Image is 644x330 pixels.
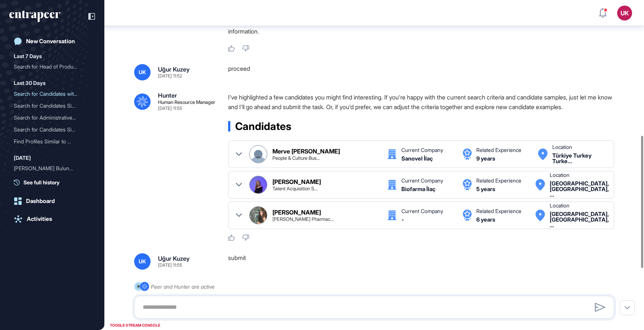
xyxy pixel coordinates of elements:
[14,100,91,112] div: Search for Candidates Similar to Sarah Olyavkin on LinkedIn
[26,198,55,204] div: Dashboard
[14,52,42,61] div: Last 7 Days
[550,211,609,228] div: Istanbul, Istanbul, Türkiye Turkey Turkey
[9,194,95,209] a: Dashboard
[158,74,182,78] div: [DATE] 11:52
[272,217,334,222] div: Abdi Ibrahim Pharmaceuticals şirketinde Human Resources Business Partner
[139,69,146,75] span: UK
[158,106,182,111] div: [DATE] 11:55
[14,136,91,147] div: Find Profiles Similar to Feyza Dağıstan
[14,162,91,174] div: Özgür Akaoğlu'nun Bulunması
[401,209,443,214] div: Current Company
[158,100,215,105] div: Human Resource Manager
[14,112,91,124] div: Search for Administrative Affairs Expert with 5 Years Experience in Automotive Sector in Istanbul
[9,10,60,22] div: entrapeer-logo
[151,282,215,291] div: Peer and Hunter are active
[476,186,495,192] div: 5 years
[14,112,85,124] div: Search for Administrative...
[401,186,435,192] div: Biofarma İlaç
[14,61,91,73] div: Search for Head of Product candidates from Entrapeer with up to 20 years of experience in San Fra...
[9,212,95,226] a: Activities
[228,253,620,270] div: submit
[14,79,45,88] div: Last 30 Days
[235,121,291,131] span: Candidates
[401,147,443,153] div: Current Company
[272,156,320,161] div: People & Culture Business Partner at Sanovel
[476,156,495,161] div: 9 years
[14,88,85,100] div: Search for Candidates wit...
[617,6,632,20] button: UK
[27,216,52,222] div: Activities
[550,203,569,208] div: Location
[476,178,521,183] div: Related Experience
[550,181,609,197] div: Istanbul, Istanbul, Türkiye Turkey Turkey
[158,263,182,267] div: [DATE] 11:55
[250,146,267,163] img: Merve Meltem Mutlu
[158,66,190,72] div: Uğur Kuzey
[14,178,95,186] a: See full history
[552,145,572,150] div: Location
[9,34,95,49] a: New Conversation
[228,64,620,80] div: proceed
[14,124,85,136] div: Search for Candidates Sim...
[476,147,521,153] div: Related Experience
[272,186,318,191] div: Talent Acquisition Specialist
[401,156,433,161] div: Sanovel İlaç
[158,256,190,261] div: Uğur Kuzey
[14,153,31,162] div: [DATE]
[476,217,495,222] div: 6 years
[228,17,620,36] p: If everything looks good, I can now find you some example candidates. Or if you'd like, you can c...
[272,209,321,215] div: [PERSON_NAME]
[158,92,177,98] div: Hunter
[14,88,91,100] div: Search for Candidates with 5-10 Years of Experience in Talent Acquisition/Recruitment Roles from ...
[476,209,521,214] div: Related Experience
[14,162,85,174] div: [PERSON_NAME] Bulunma...
[139,258,146,264] span: UK
[401,178,443,183] div: Current Company
[552,153,606,164] div: Türkiye Turkey Turkey
[14,124,91,136] div: Search for Candidates Similar to Luca Roero on LinkedIn
[272,148,340,154] div: Merve [PERSON_NAME]
[14,136,85,147] div: Find Profiles Similar to ...
[23,178,60,186] span: See full history
[550,172,569,178] div: Location
[14,61,85,73] div: Search for Head of Produc...
[250,176,267,193] img: Fehime Yılmaz
[272,179,321,185] div: [PERSON_NAME]
[401,217,404,222] div: -
[108,321,162,330] div: TOGGLE STREAM CONSOLE
[26,38,75,45] div: New Conversation
[228,92,620,112] p: I've highlighted a few candidates you might find interesting. If you're happy with the current se...
[250,207,267,224] img: Ebru Uzun Şahin
[14,100,85,112] div: Search for Candidates Sim...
